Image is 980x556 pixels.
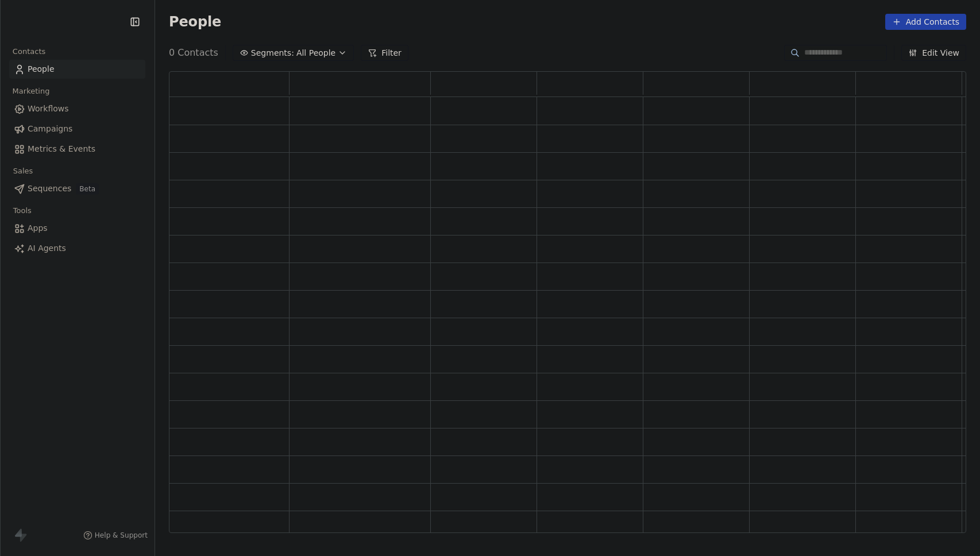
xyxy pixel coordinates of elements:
[28,63,55,75] span: People
[169,13,221,30] span: People
[28,123,72,135] span: Campaigns
[9,239,145,258] a: AI Agents
[28,242,66,254] span: AI Agents
[9,219,145,238] a: Apps
[9,119,145,138] a: Campaigns
[296,47,335,59] span: All People
[169,46,218,60] span: 0 Contacts
[83,531,148,540] a: Help & Support
[76,183,99,195] span: Beta
[251,47,294,59] span: Segments:
[7,43,51,60] span: Contacts
[28,103,69,115] span: Workflows
[95,531,148,540] span: Help & Support
[8,163,38,180] span: Sales
[28,222,48,234] span: Apps
[361,45,408,61] button: Filter
[28,183,71,195] span: Sequences
[9,60,145,79] a: People
[9,179,145,198] a: SequencesBeta
[9,99,145,118] a: Workflows
[7,83,55,100] span: Marketing
[885,14,966,30] button: Add Contacts
[28,143,95,155] span: Metrics & Events
[9,140,145,159] a: Metrics & Events
[8,202,36,219] span: Tools
[901,45,966,61] button: Edit View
